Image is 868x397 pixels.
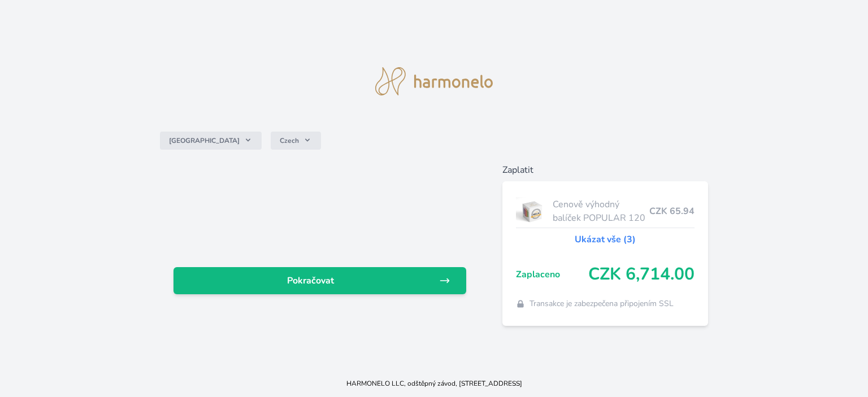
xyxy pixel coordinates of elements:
span: CZK 65.94 [649,204,695,218]
img: popular.jpg [516,197,548,225]
button: Czech [271,132,321,150]
span: Transakce je zabezpečena připojením SSL [530,298,674,309]
a: Pokračovat [173,267,466,294]
span: Czech [280,136,299,145]
span: CZK 6,714.00 [588,264,695,285]
span: Pokračovat [183,274,439,287]
span: Zaplaceno [516,268,588,281]
span: [GEOGRAPHIC_DATA] [169,136,240,145]
a: Ukázat vše (3) [575,233,636,246]
span: Cenově výhodný balíček POPULAR 120 [553,198,649,225]
img: logo.svg [375,67,493,95]
h6: Zaplatit [502,163,708,177]
button: [GEOGRAPHIC_DATA] [160,132,262,150]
